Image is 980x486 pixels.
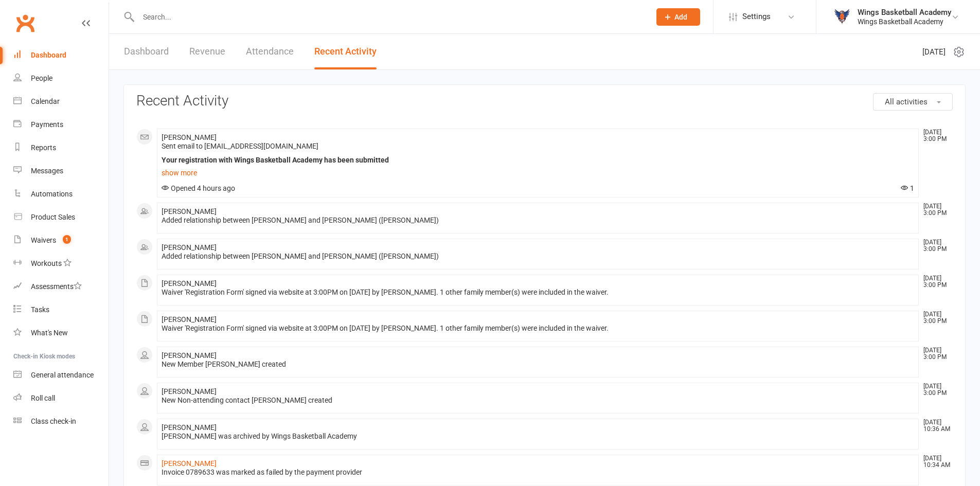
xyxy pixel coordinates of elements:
[31,213,75,221] div: Product Sales
[162,396,914,405] div: New Non-attending contact [PERSON_NAME] created
[13,387,109,410] a: Roll call
[162,156,914,165] div: Your registration with Wings Basketball Academy has been submitted
[162,423,217,431] span: [PERSON_NAME]
[13,229,109,252] a: Waivers 1
[918,129,952,142] time: [DATE] 3:00 PM
[162,166,914,180] a: show more
[31,371,94,379] div: General attendance
[918,455,952,469] time: [DATE] 10:34 AM
[162,324,914,333] div: Waiver 'Registration Form' signed via website at 3:00PM on [DATE] by [PERSON_NAME]. 1 other famil...
[31,394,55,402] div: Roll call
[918,419,952,433] time: [DATE] 10:36 AM
[922,46,946,58] span: [DATE]
[162,387,217,395] span: [PERSON_NAME]
[13,321,109,345] a: What's New
[124,34,169,69] a: Dashboard
[13,183,109,206] a: Automations
[13,410,109,433] a: Class kiosk mode
[162,184,235,192] span: Opened 4 hours ago
[656,8,700,26] button: Add
[31,236,56,244] div: Waivers
[162,279,217,287] span: [PERSON_NAME]
[31,143,56,152] div: Reports
[13,364,109,387] a: General attendance kiosk mode
[12,10,38,36] a: Clubworx
[901,184,914,192] span: 1
[918,311,952,325] time: [DATE] 3:00 PM
[13,136,109,159] a: Reports
[135,10,643,24] input: Search...
[31,167,63,175] div: Messages
[918,275,952,289] time: [DATE] 3:00 PM
[918,203,952,217] time: [DATE] 3:00 PM
[162,142,318,150] span: Sent email to [EMAIL_ADDRESS][DOMAIN_NAME]
[31,305,49,314] div: Tasks
[162,432,914,441] div: [PERSON_NAME] was archived by Wings Basketball Academy
[31,97,60,105] div: Calendar
[162,288,914,297] div: Waiver 'Registration Form' signed via website at 3:00PM on [DATE] by [PERSON_NAME]. 1 other famil...
[162,133,217,141] span: [PERSON_NAME]
[31,190,73,198] div: Automations
[31,417,76,425] div: Class check-in
[13,252,109,275] a: Workouts
[873,93,953,111] button: All activities
[314,34,377,69] a: Recent Activity
[162,459,217,467] a: [PERSON_NAME]
[162,252,914,261] div: Added relationship between [PERSON_NAME] and [PERSON_NAME] ([PERSON_NAME])
[31,120,63,129] div: Payments
[832,7,852,27] img: thumb_image1733802406.png
[162,468,914,477] div: Invoice 0789633 was marked as failed by the payment provider
[13,159,109,183] a: Messages
[13,113,109,136] a: Payments
[31,51,66,59] div: Dashboard
[162,243,217,251] span: [PERSON_NAME]
[31,329,68,337] div: What's New
[136,93,953,109] h3: Recent Activity
[13,44,109,67] a: Dashboard
[918,239,952,253] time: [DATE] 3:00 PM
[13,90,109,113] a: Calendar
[858,8,951,17] div: Wings Basketball Academy
[13,275,109,298] a: Assessments
[31,282,82,291] div: Assessments
[885,97,928,106] span: All activities
[918,383,952,397] time: [DATE] 3:00 PM
[162,315,217,323] span: [PERSON_NAME]
[63,235,71,244] span: 1
[246,34,294,69] a: Attendance
[162,351,217,359] span: [PERSON_NAME]
[858,17,951,26] div: Wings Basketball Academy
[162,216,914,225] div: Added relationship between [PERSON_NAME] and [PERSON_NAME] ([PERSON_NAME])
[918,347,952,361] time: [DATE] 3:00 PM
[189,34,225,69] a: Revenue
[162,360,914,369] div: New Member [PERSON_NAME] created
[13,298,109,321] a: Tasks
[674,13,687,21] span: Add
[162,207,217,215] span: [PERSON_NAME]
[13,206,109,229] a: Product Sales
[31,74,52,82] div: People
[742,5,771,28] span: Settings
[13,67,109,90] a: People
[31,259,62,267] div: Workouts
